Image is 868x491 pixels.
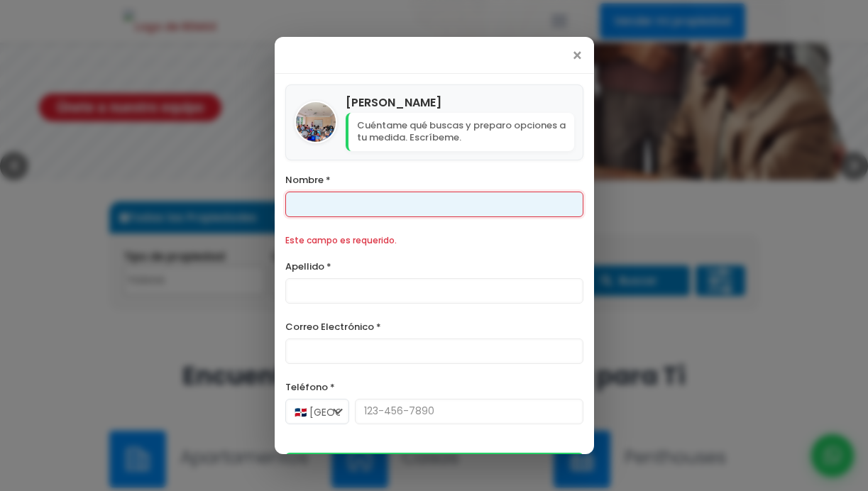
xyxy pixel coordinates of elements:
[296,102,336,142] img: Adrian Reyes
[346,94,574,111] h4: [PERSON_NAME]
[285,453,583,481] button: Iniciar Conversación
[285,318,583,336] label: Correo Electrónico *
[346,113,574,151] p: Cuéntame qué buscas y preparo opciones a tu medida. Escríbeme.
[355,399,583,424] input: 123-456-7890
[285,378,583,396] label: Teléfono *
[285,231,583,249] div: Este campo es requerido.
[285,171,583,189] label: Nombre *
[285,258,583,275] label: Apellido *
[571,48,583,65] span: ×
